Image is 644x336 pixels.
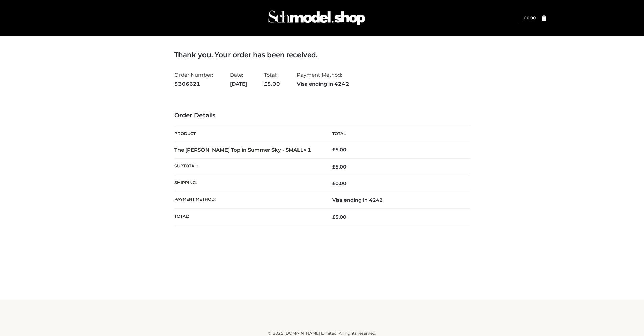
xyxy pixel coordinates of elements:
[332,180,347,186] bdi: 0.00
[174,208,322,225] th: Total:
[332,164,347,170] span: 5.00
[174,175,322,192] th: Shipping:
[524,15,536,20] bdi: 0.00
[264,81,280,87] span: 5.00
[264,81,267,87] span: £
[297,80,349,88] strong: Visa ending in 4242
[230,80,247,88] strong: [DATE]
[174,192,322,208] th: Payment method:
[303,147,311,153] strong: × 1
[297,69,349,90] li: Payment Method:
[332,147,347,153] bdi: 5.00
[230,69,247,90] li: Date:
[332,214,335,220] span: £
[322,126,470,141] th: Total
[332,180,335,186] span: £
[332,214,347,220] span: 5.00
[174,51,470,59] h3: Thank you. Your order has been received.
[264,69,280,90] li: Total:
[174,147,311,153] strong: The [PERSON_NAME] Top in Summer Sky - SMALL
[332,147,335,153] span: £
[266,4,367,31] img: Schmodel Admin 964
[174,126,322,141] th: Product
[174,80,213,88] strong: 5306621
[322,192,470,208] td: Visa ending in 4242
[174,112,470,119] h3: Order Details
[174,158,322,175] th: Subtotal:
[524,15,527,20] span: £
[524,15,536,20] a: £0.00
[174,69,213,90] li: Order Number:
[332,164,335,170] span: £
